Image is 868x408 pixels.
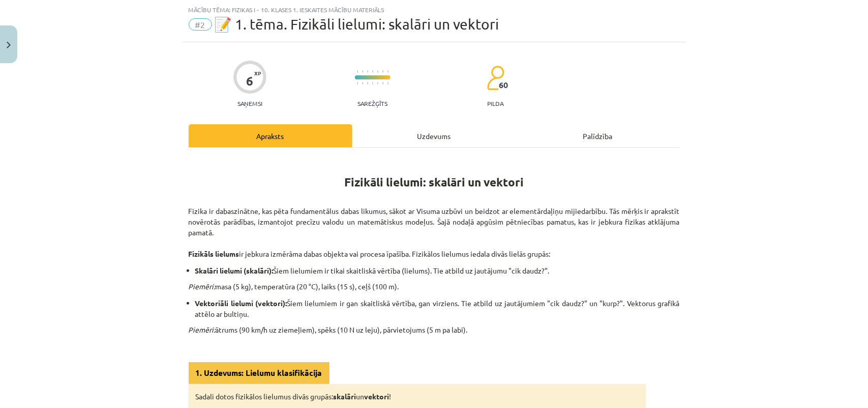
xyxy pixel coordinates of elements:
[367,70,368,73] img: icon-short-line-57e1e144782c952c97e751825c79c345078a6d821885a25fce030b3d8c18986b.svg
[357,70,358,73] img: icon-short-line-57e1e144782c952c97e751825c79c345078a6d821885a25fce030b3d8c18986b.svg
[246,74,253,88] div: 6
[215,16,499,33] span: 📝 1. tēma. Fizikāli lielumi: skalāri un vektori
[7,42,11,48] img: icon-close-lesson-0947bae3869378f0d4975bcd49f059093ad1ed9edebbc8119c70593378902aed.svg
[352,124,516,147] div: Uzdevums
[195,266,274,275] strong: Skalāri lielumi (skalāri):
[382,70,383,73] img: icon-short-line-57e1e144782c952c97e751825c79c345078a6d821885a25fce030b3d8c18986b.svg
[189,6,680,13] div: Mācību tēma: Fizikas i - 10. klases 1. ieskaites mācību materiāls
[357,100,387,107] p: Sarežģīts
[362,82,363,85] img: icon-short-line-57e1e144782c952c97e751825c79c345078a6d821885a25fce030b3d8c18986b.svg
[195,265,680,276] li: Šiem lielumiem ir tikai skaitliskā vērtība (lielums). Tie atbild uz jautājumu "cik daudz?".
[189,324,680,335] p: ātrums (90 km/h uz ziemeļiem), spēks (10 N uz leju), pārvietojums (5 m pa labi).
[195,298,680,319] li: Šiem lielumiem ir gan skaitliskā vērtība, gan virziens. Tie atbild uz jautājumiem "cik daudz?" un...
[367,82,368,85] img: icon-short-line-57e1e144782c952c97e751825c79c345078a6d821885a25fce030b3d8c18986b.svg
[254,70,261,76] span: XP
[365,392,390,401] strong: vektori
[189,206,680,259] p: Fizika ir dabaszinātne, kas pēta fundamentālus dabas likumus, sākot ar Visuma uzbūvi un beidzot a...
[189,18,212,31] span: #2
[334,392,356,401] strong: skalāri
[189,282,216,291] em: Piemēri:
[357,82,358,85] img: icon-short-line-57e1e144782c952c97e751825c79c345078a6d821885a25fce030b3d8c18986b.svg
[362,70,363,73] img: icon-short-line-57e1e144782c952c97e751825c79c345078a6d821885a25fce030b3d8c18986b.svg
[195,298,287,308] strong: Vektoriāli lielumi (vektori):
[233,100,266,107] p: Saņemsi
[487,65,504,91] img: students-c634bb4e5e11cddfef0936a35e636f08e4e9abd3cc4e673bd6f9a4125e45ecb1.svg
[189,281,680,292] p: masa (5 kg), temperatūra (20 °C), laiks (15 s), ceļš (100 m).
[377,70,378,73] img: icon-short-line-57e1e144782c952c97e751825c79c345078a6d821885a25fce030b3d8c18986b.svg
[189,362,330,384] div: 1. Uzdevums: Lielumu klasifikācija
[387,70,388,73] img: icon-short-line-57e1e144782c952c97e751825c79c345078a6d821885a25fce030b3d8c18986b.svg
[372,82,373,85] img: icon-short-line-57e1e144782c952c97e751825c79c345078a6d821885a25fce030b3d8c18986b.svg
[344,175,524,189] strong: Fizikāli lielumi: skalāri un vektori
[516,124,680,147] div: Palīdzība
[189,124,352,147] div: Apraksts
[499,80,508,90] span: 60
[377,82,378,85] img: icon-short-line-57e1e144782c952c97e751825c79c345078a6d821885a25fce030b3d8c18986b.svg
[189,325,216,334] em: Piemēri:
[372,70,373,73] img: icon-short-line-57e1e144782c952c97e751825c79c345078a6d821885a25fce030b3d8c18986b.svg
[382,82,383,85] img: icon-short-line-57e1e144782c952c97e751825c79c345078a6d821885a25fce030b3d8c18986b.svg
[487,100,503,107] p: pilda
[387,82,388,85] img: icon-short-line-57e1e144782c952c97e751825c79c345078a6d821885a25fce030b3d8c18986b.svg
[189,249,240,258] strong: Fizikāls lielums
